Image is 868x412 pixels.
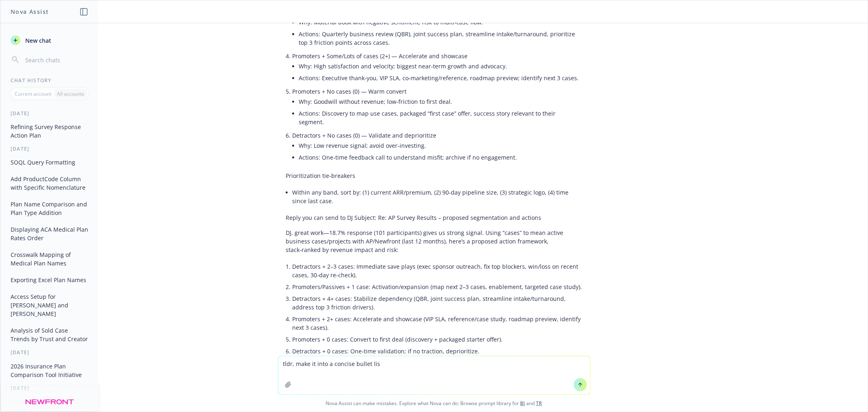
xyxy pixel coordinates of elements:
button: Refining Survey Response Action Plan [7,120,92,142]
li: Why: High satisfaction and velocity; biggest near‑term growth and advocacy. [299,60,582,72]
li: Actions: Discovery to map use cases, packaged “first case” offer, success story relevant to their... [299,107,582,128]
div: [DATE] [1,349,98,356]
span: New chat [24,36,51,45]
p: DJ, great work—18.7% response (101 participants) gives us strong signal. Using “cases” to mean ac... [286,228,582,254]
li: Detractors + 0 cases: One‑time validation; if no traction, deprioritize. [293,345,582,357]
a: BI [520,400,525,407]
p: Prioritization tie‑breakers [286,171,582,180]
li: Actions: Quarterly business review (QBR), joint success plan, streamline intake/turnaround, prior... [299,28,582,48]
span: Nova Assist can make mistakes. Explore what Nova can do: Browse prompt library for and [4,395,864,412]
li: Why: Low revenue signal; avoid over‑investing. [299,140,582,151]
li: Promoters/Passives + 1 case: Activation/expansion (map next 2–3 cases, enablement, targeted case ... [293,281,582,293]
li: Actions: Executive thank‑you, VIP SLA, co‑marketing/reference, roadmap preview; identify next 3 c... [299,72,582,84]
li: Promoters + 0 cases: Convert to first deal (discovery + packaged starter offer). [293,333,582,345]
li: Detractors + 2–3 cases: Immediate save plays (exec sponsor outreach, fix top blockers, win/loss o... [293,261,582,281]
li: Promoters + 2+ cases: Accelerate and showcase (VIP SLA, reference/case study, roadmap preview, id... [293,313,582,333]
button: Exporting Excel Plan Names [7,273,92,287]
button: Access Setup for [PERSON_NAME] and [PERSON_NAME] [7,290,92,320]
button: Displaying ACA Medical Plan Rates Order [7,223,92,245]
button: SOQL Query Formatting [7,156,92,169]
button: Crosswalk Mapping of Medical Plan Names [7,248,92,270]
li: Actions: One‑time feedback call to understand misfit; archive if no engagement. [299,151,582,163]
button: New chat [7,33,92,48]
li: Detractors + 4+ cases: Stabilize dependency (QBR, joint success plan, streamline intake/turnaroun... [293,293,582,313]
textarea: tldr, make it into a concise bullet lis [278,356,590,394]
h1: Nova Assist [11,7,49,16]
button: Plan Name Comparison and Plan Type Addition [7,197,92,219]
div: Chat History [1,77,98,84]
div: [DATE] [1,145,98,152]
input: Search chats [24,54,88,66]
p: Detractors + No cases (0) — Validate and deprioritize [293,131,582,140]
p: Promoters + Some/Lots of cases (2+) — Accelerate and showcase [293,52,582,60]
p: Reply you can send to DJ Subject: Re: AP Survey Results – proposed segmentation and actions [286,213,582,222]
p: Current account [15,90,51,97]
button: Add ProductCode Column with Specific Nomenclature [7,172,92,194]
p: Promoters + No cases (0) — Warm convert [293,87,582,96]
div: [DATE] [1,385,98,392]
li: Within any band, sort by: (1) current ARR/premium, (2) 90‑day pipeline size, (3) strategic logo, ... [293,186,582,207]
button: 2026 Insurance Plan Comparison Tool Initiative [7,359,92,381]
a: TR [536,400,542,407]
p: All accounts [57,90,84,97]
li: Why: Goodwill without revenue; low‑friction to first deal. [299,96,582,107]
button: Analysis of Sold Case Trends by Trust and Creator [7,324,92,346]
div: [DATE] [1,110,98,117]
